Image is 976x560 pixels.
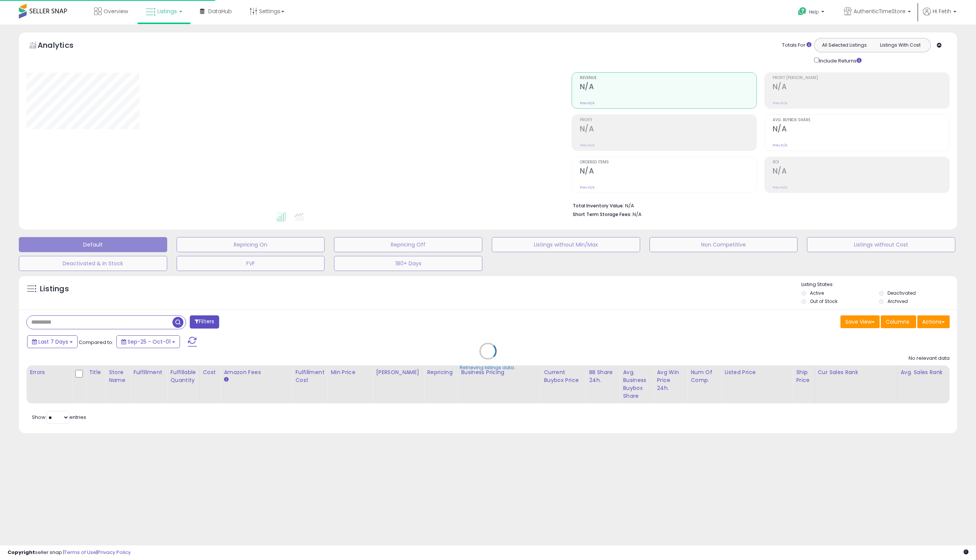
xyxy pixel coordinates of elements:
span: Hi Fetih [933,8,951,15]
i: Get Help [798,7,807,16]
small: Prev: N/A [773,101,787,105]
small: Prev: N/A [580,101,595,105]
span: AuthenticTimeStore [854,8,906,15]
h2: N/A [580,82,756,93]
button: Listings without Cost [807,237,955,252]
b: Total Inventory Value: [573,202,624,209]
span: Listings [157,8,177,15]
h2: N/A [773,125,949,135]
a: Hi Fetih [923,8,956,24]
span: Overview [104,8,128,15]
h2: N/A [580,125,756,135]
button: Non Competitive [650,237,798,252]
b: Short Term Storage Fees: [573,211,631,218]
button: All Selected Listings [816,40,872,50]
h5: Analytics [38,40,88,52]
button: FVF [177,256,325,271]
span: Help [809,9,819,15]
span: Ordered Items [580,160,756,164]
h2: N/A [580,167,756,177]
span: DataHub [208,8,232,15]
span: N/A [633,211,642,218]
div: Retrieving listings data.. [460,364,516,371]
span: Profit [PERSON_NAME] [773,76,949,80]
h2: N/A [773,82,949,93]
button: Deactivated & In Stock [19,256,167,271]
li: N/A [573,201,944,210]
h2: N/A [773,167,949,177]
div: Totals For [782,42,811,49]
span: ROI [773,160,949,164]
a: Help [792,1,832,24]
button: Listings without Min/Max [492,237,640,252]
small: Prev: N/A [773,143,787,148]
small: Prev: N/A [773,185,787,190]
button: Repricing On [177,237,325,252]
button: 180+ Days [334,256,482,271]
small: Prev: N/A [580,143,595,148]
button: Default [19,237,167,252]
small: Prev: N/A [580,185,595,190]
span: Revenue [580,76,756,80]
span: Profit [580,118,756,122]
span: Avg. Buybox Share [773,118,949,122]
button: Listings With Cost [872,40,928,50]
button: Repricing Off [334,237,482,252]
div: Include Returns [808,56,871,65]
